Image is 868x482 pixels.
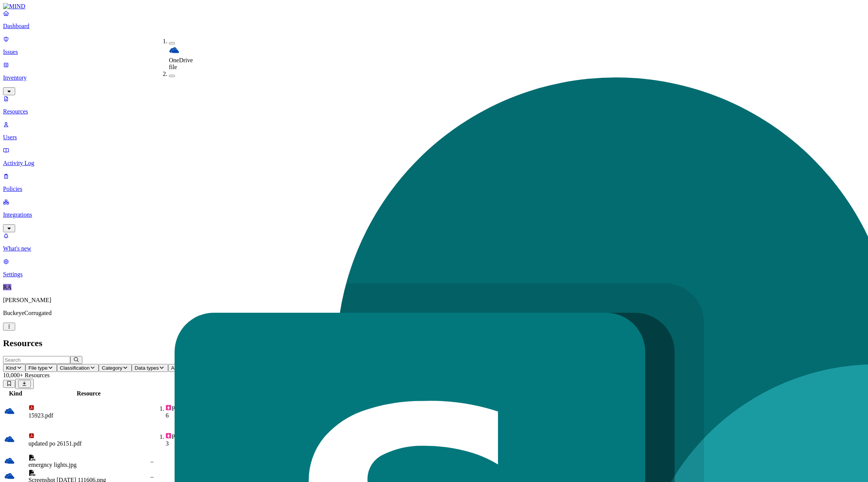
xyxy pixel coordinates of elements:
[3,147,865,167] a: Activity Log
[3,121,865,141] a: Users
[28,462,149,468] div: emergncy lights.jpg
[28,390,149,397] div: Resource
[4,406,15,416] img: onedrive
[28,412,149,419] div: 15923.pdf
[3,36,865,55] a: Issues
[3,61,865,94] a: Inventory
[150,473,153,480] span: –
[150,458,153,465] span: –
[28,433,35,439] img: adobe-pdf
[3,310,865,317] p: BuckeyeCorrugated
[3,74,865,81] p: Inventory
[135,365,159,371] span: Data types
[28,365,47,371] span: File type
[3,134,865,141] p: Users
[3,186,865,192] p: Policies
[3,372,50,378] span: 10,000+ Resources
[3,10,865,30] a: Dashboard
[6,365,16,371] span: Kind
[3,3,25,10] img: MIND
[4,434,15,444] img: onedrive
[60,365,90,371] span: Classification
[3,258,865,278] a: Settings
[3,3,865,10] a: MIND
[3,356,70,364] input: Search
[4,455,15,466] img: onedrive
[150,390,270,397] div: Classification
[169,57,193,70] span: OneDrive file
[169,45,180,55] img: onedrive
[3,284,11,290] span: RA
[3,23,865,30] p: Dashboard
[3,338,865,348] h2: Resources
[3,211,865,218] p: Integrations
[28,440,149,447] div: updated po 26151.pdf
[3,108,865,115] p: Resources
[3,232,865,252] a: What's new
[3,173,865,192] a: Policies
[3,245,865,252] p: What's new
[4,390,27,397] div: Kind
[4,471,15,481] img: onedrive
[3,95,865,115] a: Resources
[3,160,865,167] p: Activity Log
[28,405,35,411] img: adobe-pdf
[3,297,865,304] p: [PERSON_NAME]
[3,271,865,278] p: Settings
[3,198,865,231] a: Integrations
[3,49,865,55] p: Issues
[102,365,122,371] span: Category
